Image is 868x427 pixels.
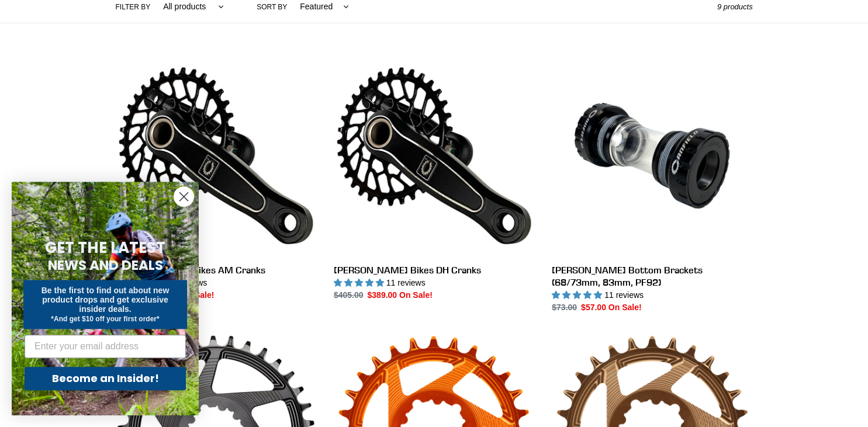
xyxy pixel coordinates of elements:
[45,237,165,258] span: GET THE LATEST
[25,335,186,358] input: Enter your email address
[25,367,186,390] button: Become an Insider!
[116,2,151,12] label: Filter by
[48,256,163,275] span: NEWS AND DEALS
[51,315,159,323] span: *And get $10 off your first order*
[717,2,753,11] span: 9 products
[174,186,194,207] button: Close dialog
[42,286,170,314] span: Be the first to find out about new product drops and get exclusive insider deals.
[257,2,287,12] label: Sort by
